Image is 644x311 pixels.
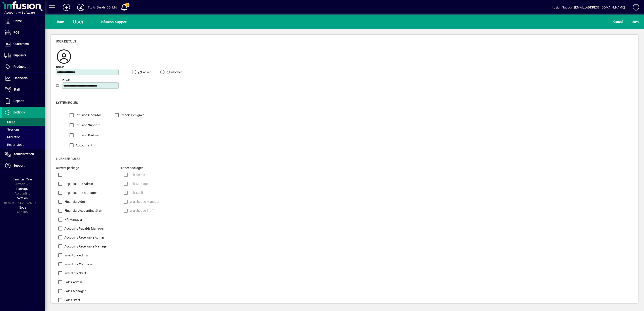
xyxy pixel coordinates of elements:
div: Fix All Builds BOI Ltd [88,4,117,11]
label: Financial Accounting Staff [64,208,103,213]
label: HR Manager [64,217,83,222]
a: Migration [2,133,45,141]
a: Users [2,118,45,126]
a: Reports [2,95,45,107]
span: Back [49,20,64,23]
span: Products [13,65,26,68]
a: Home [2,16,45,27]
span: S [632,20,634,23]
button: Cancel [612,18,624,26]
mat-label: Name [56,65,63,68]
label: Report Designer [120,113,144,117]
label: Inventory Controller [64,262,93,267]
label: Accountant [75,143,93,148]
span: Cancel [613,18,623,25]
span: User details [56,40,76,43]
span: Financial Year [13,178,32,181]
span: ave [632,18,639,25]
a: Products [2,61,45,72]
div: Infusion Support [EMAIL_ADDRESS][DOMAIN_NAME] [550,4,625,11]
span: Report Jobs [4,143,24,146]
span: Users [4,120,15,124]
label: Organisation Manager [64,190,97,195]
label: Organisation Admin [64,182,93,186]
span: Reports [13,99,24,103]
label: Sales Admin [64,280,82,284]
span: Sessions [4,128,19,131]
a: POS [2,27,45,38]
span: Staff [13,88,20,91]
span: Migration [4,135,21,139]
span: Settings [13,110,25,114]
span: Suppliers [13,53,26,57]
a: Knowledge Base [629,1,638,15]
label: Inventory Admin [64,253,88,258]
button: Profile [74,3,88,11]
span: Home [13,19,22,23]
span: POS [13,31,19,34]
a: Financials [2,73,45,84]
span: Licensee roles [56,157,80,161]
label: Accounts Receivable Manager [64,244,108,249]
button: Save [631,18,640,26]
a: Customers [2,38,45,50]
label: Infusion Operator [75,113,101,117]
span: Financials [13,76,28,80]
div: User [73,18,92,25]
div: Infusion Support [101,18,128,25]
button: Add [59,3,74,11]
label: Locked [138,70,152,74]
span: System roles [56,101,78,104]
span: Version [17,196,28,200]
label: Infusion Partner [75,133,99,138]
label: Accounts Payable Manager [64,226,104,231]
a: Report Jobs [2,141,45,148]
label: Financial Admin [64,199,87,204]
span: Customers [13,42,29,46]
button: Back [48,18,66,26]
a: Support [2,160,45,171]
app-page-header-button: Back [45,18,69,26]
label: Inventory Staff [64,271,86,275]
label: Sales Staff [64,298,80,302]
span: Other packages [121,166,143,170]
label: Infusion Support [75,123,100,127]
label: Sales Manager [64,289,86,293]
a: Administration [2,149,45,160]
label: Accounts Receivable Admin [64,235,104,240]
mat-label: Email [62,78,69,82]
span: Current package [56,166,79,170]
a: Sessions [2,126,45,133]
a: Staff [2,84,45,95]
a: Suppliers [2,50,45,61]
span: Administration [13,152,34,156]
label: Unlocked [166,70,182,74]
span: Support [13,164,25,167]
span: Package [16,187,28,190]
span: Node [19,206,26,209]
